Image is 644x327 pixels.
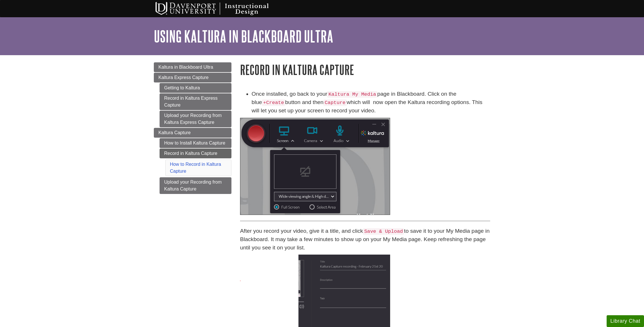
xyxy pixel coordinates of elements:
h1: Record in Kaltura Capture [240,62,490,77]
code: Save & Upload [363,228,404,235]
a: Using Kaltura in Blackboard Ultra [154,27,333,45]
a: Record in Kaltura Capture [160,149,231,158]
a: Kaltura Express Capture [154,73,231,82]
span: Kaltura in Blackboard Ultra [158,65,213,70]
img: kaltura dashboard [240,118,390,215]
code: Kaltura My Media [327,91,377,98]
button: Library Chat [607,315,644,327]
li: Once installed, go back to your page in Blackboard. Click on the blue button and then which will ... [252,90,490,115]
a: How to Install Kaltura Capture [160,138,231,148]
a: How to Record in Kaltura Capture [170,162,221,174]
p: After you record your video, give it a title, and click to save it to your My Media page in Black... [240,227,490,252]
div: Guide Page Menu [154,62,231,194]
img: Davenport University Instructional Design [151,1,289,16]
code: +Create [262,99,285,106]
a: Kaltura Capture [154,128,231,138]
a: Record in Kaltura Express Capture [160,93,231,110]
code: Capture [323,99,347,106]
a: Getting to Kaltura [160,83,231,93]
a: Kaltura in Blackboard Ultra [154,62,231,72]
a: Upload your Recording from Kaltura Capture [160,177,231,194]
span: Kaltura Capture [158,130,191,135]
span: Kaltura Express Capture [158,75,208,80]
a: Upload your Recording from Kaltura Express Capture [160,111,231,127]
